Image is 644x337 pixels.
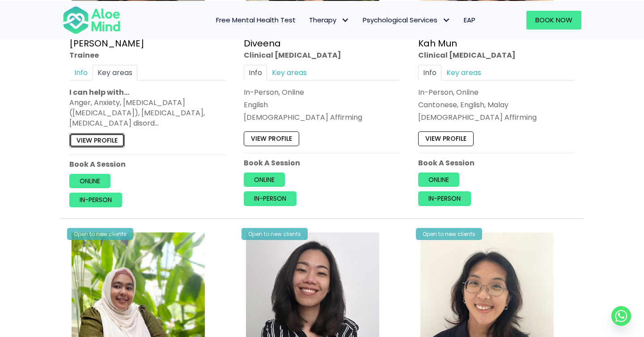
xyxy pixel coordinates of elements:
span: Therapy [309,15,349,25]
a: In-person [244,191,297,206]
img: Aloe mind Logo [63,5,121,35]
span: Psychological Services [363,15,450,25]
div: [DEMOGRAPHIC_DATA] Affirming [244,112,400,122]
a: TherapyTherapy: submenu [302,11,356,29]
a: Key areas [267,64,312,80]
a: Online [244,173,285,187]
a: Kah Mun [418,37,457,49]
a: Whatsapp [611,306,631,326]
p: Book A Session [418,157,575,168]
div: [DEMOGRAPHIC_DATA] Affirming [418,112,575,122]
div: Trainee [69,50,226,60]
a: Online [69,174,110,188]
p: Book A Session [69,159,226,169]
a: Key areas [93,64,137,80]
p: Book A Session [244,157,400,168]
div: Anger, Anxiety, [MEDICAL_DATA] ([MEDICAL_DATA]), [MEDICAL_DATA], [MEDICAL_DATA] disord… [69,97,226,129]
a: EAP [457,11,482,29]
a: In-person [69,193,122,207]
a: Diveena [244,37,281,49]
a: Online [418,173,459,187]
a: Book Now [526,11,581,29]
span: Book Now [535,15,572,25]
a: View profile [244,131,299,146]
div: In-Person, Online [418,87,575,97]
a: Info [418,64,441,80]
nav: Menu [132,11,482,29]
span: Psychological Services: submenu [440,13,453,26]
a: View profile [418,131,474,146]
a: In-person [418,191,471,206]
span: Free Mental Health Test [216,15,296,25]
a: View profile [69,133,125,147]
div: Open to new clients [416,228,482,240]
div: In-Person, Online [244,87,400,97]
div: Clinical [MEDICAL_DATA] [418,50,575,60]
div: Open to new clients [241,228,308,240]
p: I can help with… [69,87,226,97]
a: Info [244,64,267,80]
div: Clinical [MEDICAL_DATA] [244,50,400,60]
div: Open to new clients [67,228,133,240]
a: Psychological ServicesPsychological Services: submenu [356,11,457,29]
span: EAP [464,15,475,25]
a: Key areas [441,64,486,80]
p: Cantonese, English, Malay [418,100,575,110]
a: Free Mental Health Test [209,11,302,29]
span: Therapy: submenu [339,13,352,26]
a: [PERSON_NAME] [69,37,144,49]
p: English [244,100,400,110]
a: Info [69,64,93,80]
